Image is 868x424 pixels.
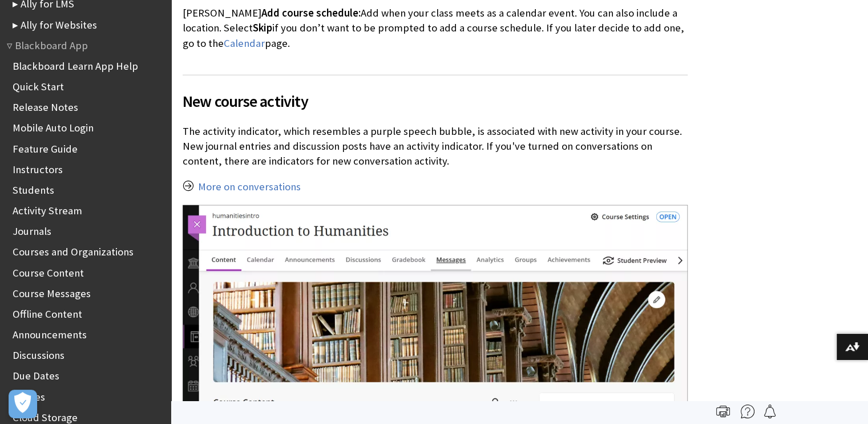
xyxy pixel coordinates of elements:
[253,21,272,34] span: Skip
[13,225,51,238] a: Journals
[13,411,78,424] a: Cloud Storage
[13,59,138,73] a: Blackboard Learn App Help
[13,101,78,114] a: Release Notes
[13,349,64,362] a: Discussions
[13,183,54,197] a: Students
[183,6,688,51] p: [PERSON_NAME] Add when your class meets as a calendar event. You can also include a location. Sel...
[763,405,777,418] img: Follow this page
[13,287,91,300] a: Course Messages
[9,390,37,418] button: Open Preferences
[224,37,265,50] a: Calendar
[13,163,63,176] a: Instructors
[198,180,301,194] a: More on conversations
[13,245,134,258] a: Courses and Organizations
[183,89,688,113] span: New course activity
[13,142,78,155] a: Feature Guide
[13,307,82,321] a: Offline Content
[13,328,87,341] a: Announcements
[183,124,688,169] p: The activity indicator, which resembles a purple speech bubble, is associated with new activity i...
[7,39,88,52] a: Blackboard App
[741,405,754,418] img: More help
[13,80,64,93] a: Quick Start
[13,204,82,217] a: Activity Stream
[716,405,730,418] img: Print
[261,6,361,19] span: Add course schedule:
[13,121,94,134] a: Mobile Auto Login
[13,369,59,382] a: Due Dates
[13,18,97,31] a: Ally for Websites
[13,266,84,279] a: Course Content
